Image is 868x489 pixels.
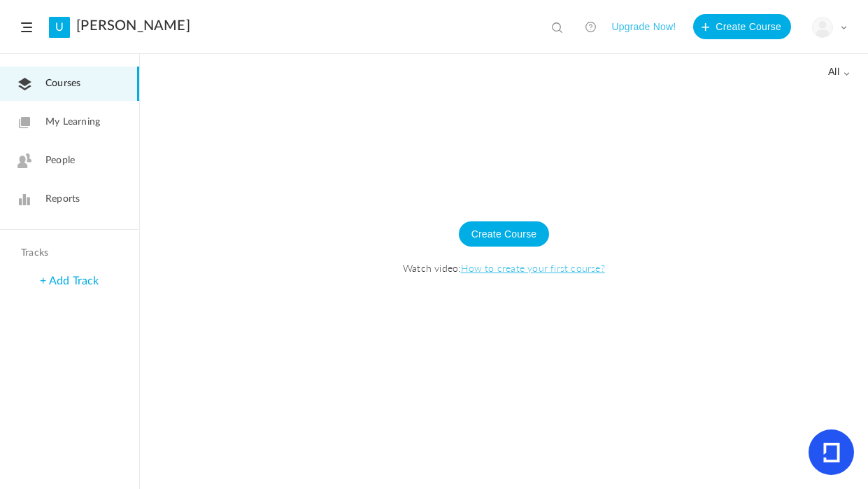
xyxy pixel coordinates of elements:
[21,247,115,259] h4: Tracks
[154,261,854,275] span: Watch video:
[828,67,851,78] span: all
[45,153,75,168] span: People
[45,76,80,91] span: Courses
[461,261,605,275] a: How to create your first course?
[45,115,100,130] span: My Learning
[459,221,550,247] button: Create Course
[40,275,99,287] a: + Add Track
[611,14,676,39] button: Upgrade Now!
[76,18,190,34] a: [PERSON_NAME]
[813,18,832,37] img: user-image.png
[49,17,70,38] a: U
[693,14,791,39] button: Create Course
[45,192,80,207] span: Reports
